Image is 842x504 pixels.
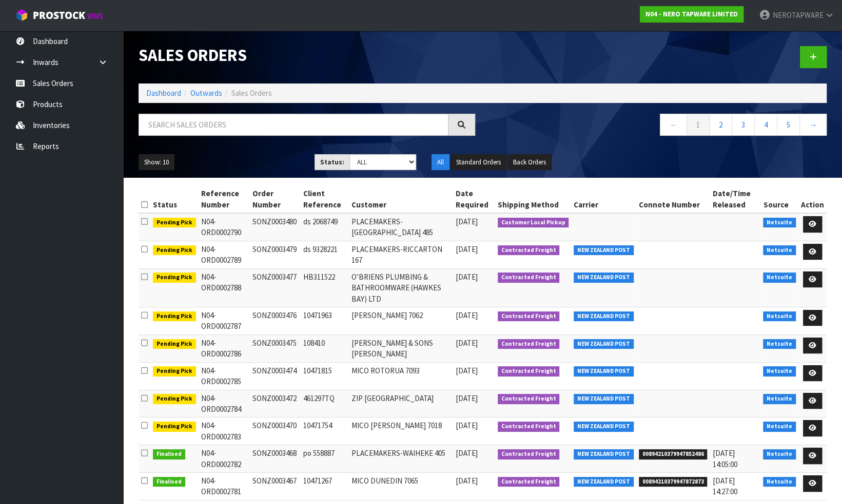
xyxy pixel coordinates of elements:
[712,476,737,496] span: [DATE] 14:27:00
[710,185,760,213] th: Date/Time Released
[763,245,796,256] span: Netsuite
[455,448,477,458] span: [DATE]
[455,244,477,254] span: [DATE]
[349,445,453,473] td: PLACEMAKERS-WAIHEKE 405
[645,10,738,18] strong: N04 - NERO TAPWARE LIMITED
[301,473,349,500] td: 10471267
[320,158,344,166] strong: Status:
[712,448,737,469] span: [DATE] 14:05:00
[451,154,506,171] button: Standard Orders
[349,241,453,268] td: PLACEMAKERS-RICCARTON 167
[349,390,453,417] td: ZIP [GEOGRAPHIC_DATA]
[349,185,453,213] th: Customer
[349,362,453,390] td: MICO ROTORUA 7093
[754,114,777,136] a: 4
[763,449,796,459] span: Netsuite
[199,445,250,473] td: N04-ORD0002782
[153,449,185,459] span: Finalised
[301,213,349,241] td: ds 2068749
[798,185,827,213] th: Action
[153,245,196,256] span: Pending Pick
[301,307,349,334] td: 10471963
[574,422,634,432] span: NEW ZEALAND POST
[455,217,477,226] span: [DATE]
[455,366,477,375] span: [DATE]
[146,88,181,98] a: Dashboard
[349,473,453,500] td: MICO DUNEDIN 7065
[574,477,634,487] span: NEW ZEALAND POST
[574,366,634,376] span: NEW ZEALAND POST
[250,213,301,241] td: SONZ0003480
[199,241,250,268] td: N04-ORD0002789
[763,394,796,404] span: Netsuite
[231,88,272,98] span: Sales Orders
[199,417,250,445] td: N04-ORD0002783
[732,114,755,136] a: 3
[301,241,349,268] td: ds 9328221
[349,213,453,241] td: PLACEMAKERS-[GEOGRAPHIC_DATA] 485
[636,185,710,213] th: Connote Number
[250,307,301,334] td: SONZ0003476
[199,390,250,417] td: N04-ORD0002784
[199,334,250,362] td: N04-ORD0002786
[709,114,732,136] a: 2
[250,445,301,473] td: SONZ0003468
[639,477,708,487] span: 00894210379947872873
[799,114,827,136] a: →
[574,449,634,459] span: NEW ZEALAND POST
[455,476,477,486] span: [DATE]
[250,185,301,213] th: Order Number
[455,421,477,430] span: [DATE]
[153,366,196,376] span: Pending Pick
[153,218,196,228] span: Pending Pick
[453,185,495,213] th: Date Required
[498,218,569,228] span: Customer Local Pickup
[574,245,634,256] span: NEW ZEALAND POST
[660,114,687,136] a: ←
[150,185,199,213] th: Status
[574,339,634,349] span: NEW ZEALAND POST
[139,46,475,65] h1: Sales Orders
[349,307,453,334] td: [PERSON_NAME] 7062
[760,185,798,213] th: Source
[153,311,196,322] span: Pending Pick
[498,339,560,349] span: Contracted Freight
[498,449,560,459] span: Contracted Freight
[574,311,634,322] span: NEW ZEALAND POST
[495,185,572,213] th: Shipping Method
[349,268,453,307] td: O’BRIENS PLUMBING & BATHROOMWARE (HAWKES BAY) LTD
[639,449,708,459] span: 00894210379947852486
[301,390,349,417] td: 461297TQ
[190,88,222,98] a: Outwards
[432,154,449,171] button: All
[139,154,174,171] button: Show: 10
[15,9,28,22] img: cube-alt.png
[250,334,301,362] td: SONZ0003475
[763,477,796,487] span: Netsuite
[763,311,796,322] span: Netsuite
[763,218,796,228] span: Netsuite
[301,185,349,213] th: Client Reference
[571,185,636,213] th: Carrier
[455,310,477,320] span: [DATE]
[153,339,196,349] span: Pending Pick
[301,268,349,307] td: HB311522
[199,185,250,213] th: Reference Number
[250,268,301,307] td: SONZ0003477
[153,477,185,487] span: Finalised
[250,362,301,390] td: SONZ0003474
[250,390,301,417] td: SONZ0003472
[349,417,453,445] td: MICO [PERSON_NAME] 7018
[491,114,827,139] nav: Page navigation
[455,272,477,282] span: [DATE]
[455,338,477,348] span: [DATE]
[250,473,301,500] td: SONZ0003467
[153,394,196,404] span: Pending Pick
[687,114,710,136] a: 1
[250,417,301,445] td: SONZ0003470
[498,366,560,376] span: Contracted Freight
[301,334,349,362] td: 108410
[199,362,250,390] td: N04-ORD0002785
[87,11,103,21] small: WMS
[199,213,250,241] td: N04-ORD0002790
